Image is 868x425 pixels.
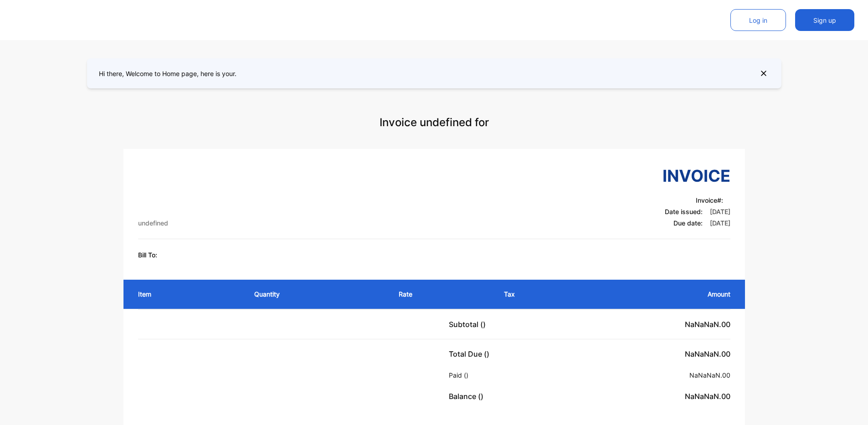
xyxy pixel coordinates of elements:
[138,289,236,299] p: Item
[254,289,380,299] p: Quantity
[730,9,786,31] button: Log in
[138,218,168,228] p: undefined
[380,105,489,140] p: Invoice undefined for
[710,208,730,215] span: [DATE]
[689,371,730,379] span: NaNaNaN.00
[663,164,730,188] h3: Invoice
[665,208,703,215] span: Date issued:
[399,289,486,299] p: Rate
[449,370,472,380] p: Paid ()
[685,392,730,401] span: NaNaNaN.00
[710,219,730,227] span: [DATE]
[99,69,236,78] p: Hi there, Welcome to Home page, here is your .
[685,349,730,358] span: NaNaNaN.00
[449,319,489,330] p: Subtotal ()
[504,289,582,299] p: Tax
[685,320,730,329] span: NaNaNaN.00
[138,250,157,260] p: Bill To:
[795,9,854,31] button: Sign up
[696,196,723,204] span: Invoice #:
[601,289,730,299] p: Amount
[449,348,493,359] p: Total Due ()
[673,219,703,227] span: Due date:
[449,391,487,402] p: Balance ()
